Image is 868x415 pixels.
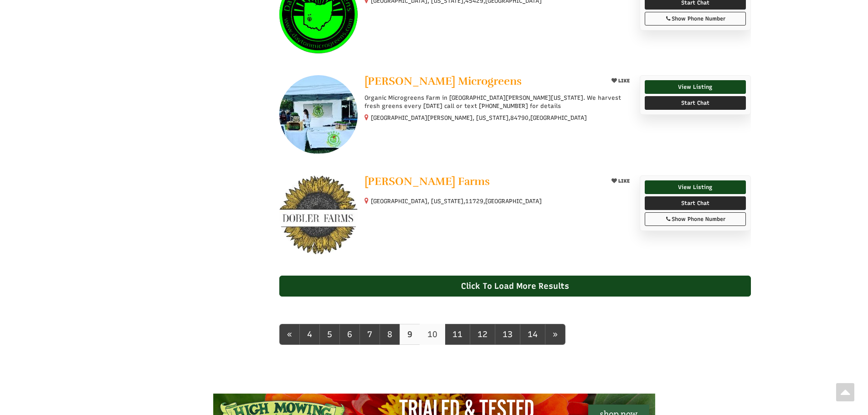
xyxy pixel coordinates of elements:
b: 9 [407,329,412,339]
div: Click To Load More Results [279,276,751,297]
a: Start Chat [645,96,746,110]
span: [GEOGRAPHIC_DATA] [485,197,542,205]
a: View Listing [645,180,746,194]
a: 10 [420,324,445,345]
a: 9 [400,324,420,345]
span: 84790 [510,114,529,122]
img: Dobler Farms [279,175,358,254]
a: 11 [445,324,470,345]
a: View Listing [645,80,746,94]
span: [GEOGRAPHIC_DATA] [530,114,587,122]
div: Show Phone Number [650,215,741,223]
a: Start Chat [645,196,746,210]
a: [PERSON_NAME] Farms [365,175,601,190]
span: LIKE [617,78,630,84]
a: 4 [299,324,320,345]
img: Dixie Microgreens [279,75,358,154]
a: 13 [495,324,520,345]
p: Organic Microgreens Farm in [GEOGRAPHIC_DATA][PERSON_NAME][US_STATE]. We harvest fresh greens eve... [365,94,633,110]
button: LIKE [608,175,633,187]
button: LIKE [608,75,633,87]
a: 5 [319,324,340,345]
span: LIKE [617,178,630,184]
div: Show Phone Number [650,15,741,23]
span: [PERSON_NAME] Farms [365,174,490,188]
a: 14 [520,324,545,345]
a: 6 [339,324,360,345]
span: » [553,329,558,339]
a: [PERSON_NAME] Microgreens [365,75,601,89]
span: [PERSON_NAME] Microgreens [365,74,522,88]
a: prev [279,324,300,345]
small: [GEOGRAPHIC_DATA][PERSON_NAME], [US_STATE], , [371,114,587,121]
a: next [545,324,565,345]
a: 7 [360,324,380,345]
span: 11729 [465,197,483,205]
span: « [287,329,292,339]
a: 12 [470,324,495,345]
small: [GEOGRAPHIC_DATA], [US_STATE], , [371,198,542,205]
a: 8 [380,324,400,345]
